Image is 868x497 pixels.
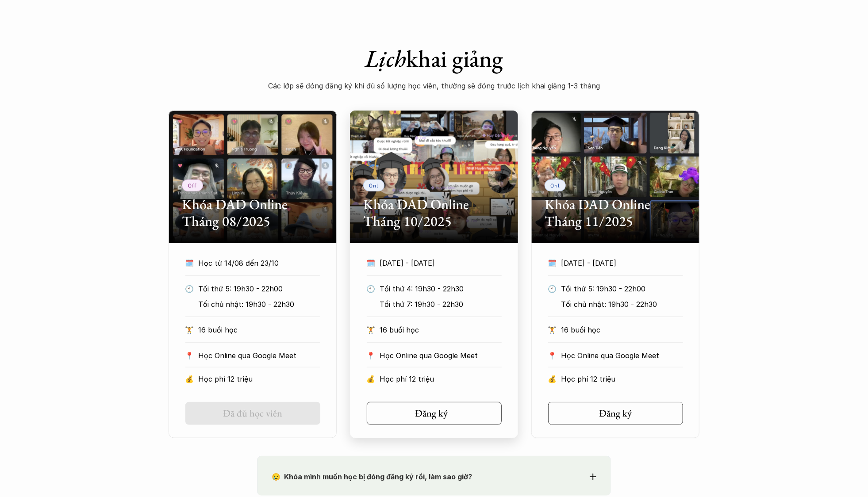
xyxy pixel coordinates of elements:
p: 📍 [367,352,376,360]
p: 💰 [185,372,194,386]
h2: Khóa DAD Online Tháng 11/2025 [545,196,686,230]
em: Lịch [365,43,406,74]
p: Học Online qua Google Meet [380,349,502,362]
h1: khai giảng [257,44,611,73]
p: Học phí 12 triệu [561,372,683,386]
p: Onl [369,182,379,188]
p: Onl [551,182,560,188]
h5: Đăng ký [415,408,448,419]
p: 📍 [548,352,557,360]
a: Đăng ký [548,402,683,425]
p: Học Online qua Google Meet [561,349,683,362]
p: 🏋️ [367,323,376,336]
p: Học từ 14/08 đến 23/10 [199,256,304,270]
p: Off [188,182,197,188]
p: Tối thứ 7: 19h30 - 22h30 [380,298,502,311]
p: Các lớp sẽ đóng đăng ký khi đủ số lượng học viên, thường sẽ đóng trước lịch khai giảng 1-3 tháng [257,79,611,92]
p: 🕙 [367,282,376,295]
p: 🕙 [548,282,557,295]
p: 🗓️ [548,256,557,270]
p: Tối chủ nhật: 19h30 - 22h30 [561,298,683,311]
p: Học Online qua Google Meet [199,349,320,362]
h2: Khóa DAD Online Tháng 08/2025 [182,196,323,230]
p: [DATE] - [DATE] [380,256,485,270]
p: 📍 [185,352,194,360]
p: 16 buổi học [561,323,683,336]
p: Tối thứ 5: 19h30 - 22h00 [199,282,320,295]
p: [DATE] - [DATE] [561,256,667,270]
a: Đăng ký [367,402,502,425]
p: 🗓️ [367,256,376,270]
strong: 😢 Khóa mình muốn học bị đóng đăng ký rồi, làm sao giờ? [272,472,472,481]
p: Tối chủ nhật: 19h30 - 22h30 [199,298,320,311]
p: Tối thứ 5: 19h30 - 22h00 [561,282,683,295]
p: 16 buổi học [199,323,320,336]
p: 💰 [548,372,557,386]
p: 🏋️ [185,323,194,336]
p: Tối thứ 4: 19h30 - 22h30 [380,282,502,295]
p: Học phí 12 triệu [380,372,502,386]
h2: Khóa DAD Online Tháng 10/2025 [363,196,505,230]
p: 🏋️ [548,323,557,336]
p: Học phí 12 triệu [199,372,320,386]
p: 🗓️ [185,256,194,270]
p: 🕙 [185,282,194,295]
p: 16 buổi học [380,323,502,336]
h5: Đã đủ học viên [223,408,283,419]
p: 💰 [367,372,376,386]
h5: Đăng ký [599,408,632,419]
